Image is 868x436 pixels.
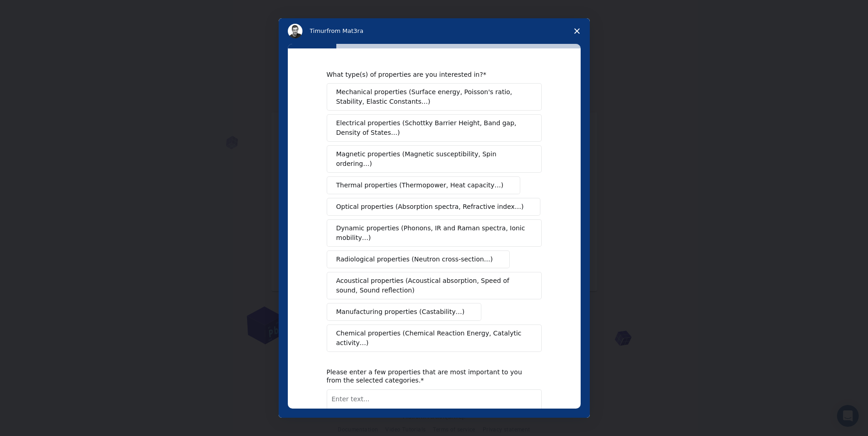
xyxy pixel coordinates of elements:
[336,181,504,190] span: Thermal properties (Thermopower, Heat capacity…)
[327,27,363,34] span: from Mat3ra
[327,70,528,79] div: What type(s) of properties are you interested in?
[327,219,542,247] button: Dynamic properties (Phonons, IR and Raman spectra, Ionic mobility…)
[327,368,528,384] div: Please enter a few properties that are most important to you from the selected categories.
[288,24,302,38] img: Profile image for Timur
[327,198,541,216] button: Optical properties (Absorption spectra, Refractive index…)
[336,202,524,212] span: Optical properties (Absorption spectra, Refractive index…)
[336,255,493,264] span: Radiological properties (Neutron cross-section…)
[327,272,542,299] button: Acoustical properties (Acoustical absorption, Speed of sound, Sound reflection)
[327,176,521,194] button: Thermal properties (Thermopower, Heat capacity…)
[336,329,526,348] span: Chemical properties (Chemical Reaction Energy, Catalytic activity…)
[327,303,482,321] button: Manufacturing properties (Castability…)
[327,145,542,173] button: Magnetic properties (Magnetic susceptibility, Spin ordering…)
[327,250,510,268] button: Radiological properties (Neutron cross-section…)
[327,114,542,142] button: Electrical properties (Schottky Barrier Height, Band gap, Density of States…)
[564,18,590,44] span: Close survey
[336,118,527,138] span: Electrical properties (Schottky Barrier Height, Band gap, Density of States…)
[336,87,527,106] span: Mechanical properties (Surface energy, Poisson's ratio, Stability, Elastic Constants…)
[336,223,526,243] span: Dynamic properties (Phonons, IR and Raman spectra, Ionic mobility…)
[310,27,327,34] span: Timur
[327,389,542,427] textarea: Enter text...
[336,276,527,295] span: Acoustical properties (Acoustical absorption, Speed of sound, Sound reflection)
[327,83,542,111] button: Mechanical properties (Surface energy, Poisson's ratio, Stability, Elastic Constants…)
[336,149,525,169] span: Magnetic properties (Magnetic susceptibility, Spin ordering…)
[327,324,542,352] button: Chemical properties (Chemical Reaction Energy, Catalytic activity…)
[336,307,465,317] span: Manufacturing properties (Castability…)
[18,6,51,15] span: Support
